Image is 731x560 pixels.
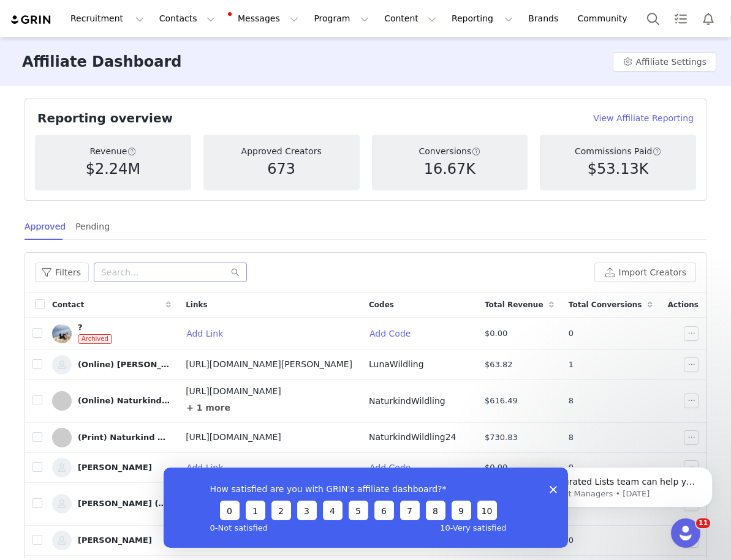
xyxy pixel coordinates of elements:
h5: 16.67K [424,158,475,180]
button: Add Code [369,324,420,343]
iframe: Intercom live chat [671,518,700,548]
a: Tasks [667,5,694,32]
button: Messages [223,5,306,32]
iframe: Survey from GRIN [164,468,568,548]
a: Brands [521,5,569,32]
span: Links [186,299,207,310]
span: 8 [569,395,574,407]
i: icon: search [231,268,240,277]
span: $616.49 [485,395,518,407]
button: Affiliate Settings [613,52,716,72]
span: 8 [569,431,574,444]
span: $0.00 [485,461,507,474]
img: 135ff95d-ce79-4ba2-b4d5-6fba8ff4389e--s.jpg [52,458,72,477]
div: [PERSON_NAME] [78,536,152,545]
div: (Print) Naturkind Magazin [78,433,170,442]
div: (Online) Naturkind Magazin [78,396,170,406]
span: $63.82 [485,359,513,371]
div: (Online) [PERSON_NAME] [78,360,170,370]
button: Recruitment [63,5,151,32]
p: Commissions Paid [575,145,661,158]
span: 0 [569,534,574,547]
div: Pending [75,213,110,241]
h3: Affiliate Dashboard [22,51,181,73]
span: Total Conversions [569,299,642,310]
div: [PERSON_NAME] (EN) [78,499,170,509]
span: Codes [369,299,394,310]
span: Archived [78,334,112,344]
p: Approved Creators [241,145,322,158]
h5: $53.13K [588,158,649,180]
h5: $2.24M [86,158,140,180]
button: Content [377,5,444,32]
span: Contact [52,299,84,310]
img: 6677f6a2-caeb-4229-b2af-c1f0ef4067f3--s.jpg [52,494,72,513]
button: Reporting [444,5,520,32]
p: Revenue [89,145,136,158]
iframe: Intercom notifications message [486,441,731,527]
div: Approved [25,213,66,241]
button: Add Link [186,458,233,477]
span: NaturkindWildling24 [369,432,456,442]
span: 11 [696,518,710,528]
h5: 673 [267,158,295,180]
button: Search [640,5,667,32]
h2: Reporting overview [37,109,173,127]
span: $730.83 [485,431,518,444]
img: 4d05892a-adcc-41c9-84cb-c63f4dc15a36--s.jpg [52,355,72,375]
button: Import Creators [594,263,696,282]
span: 0 [569,327,574,340]
img: grin logo [10,14,53,26]
input: Search... [94,263,247,282]
span: NaturkindWildling [369,396,445,406]
span: [URL][DOMAIN_NAME] [186,386,281,396]
span: Total Revenue [485,299,544,310]
div: ? [78,323,117,332]
img: d11b23a6-76e0-4969-a0f0-f18b688930da--s.jpg [52,531,72,550]
span: 1 [569,359,574,371]
img: 76248c6c-460c-4997-ad6d-1fbd0f421601--s.jpg [52,324,72,343]
div: Actions [660,294,706,315]
span: LunaWildling [369,359,424,369]
span: [URL][DOMAIN_NAME] [186,432,281,442]
button: + 1 more [186,398,231,417]
div: [PERSON_NAME] [78,463,152,472]
a: View Affiliate Reporting [593,112,694,125]
a: Community [570,5,640,32]
button: Notifications [695,5,722,32]
button: Add Link [186,324,233,343]
button: Contacts [152,5,222,32]
span: [URL][DOMAIN_NAME][PERSON_NAME] [186,359,352,369]
button: Add Code [369,458,420,477]
button: Program [306,5,376,32]
button: Filters [35,263,89,282]
p: Conversions [419,145,480,158]
span: $0.00 [485,327,507,340]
